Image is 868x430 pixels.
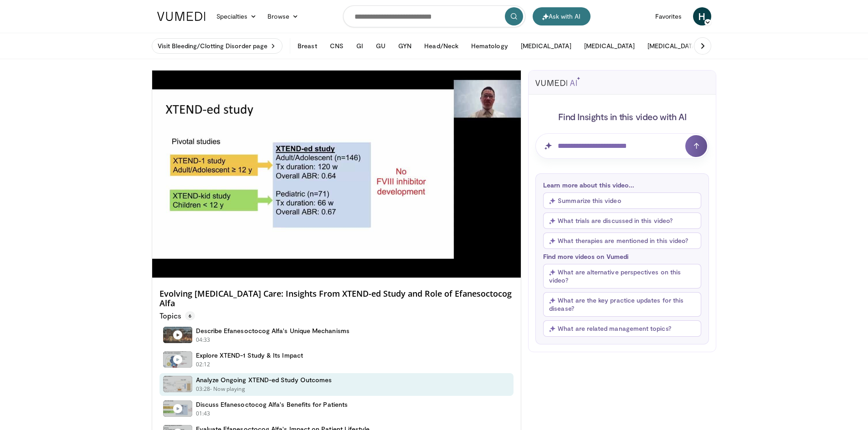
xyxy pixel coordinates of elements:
[262,7,304,25] a: Browse
[466,37,514,55] button: Hematology
[543,320,701,337] button: What are related management topics?
[650,7,688,25] a: Favorites
[642,37,704,55] button: [MEDICAL_DATA]
[543,212,701,229] button: What trials are discussed in this video?
[159,311,195,320] p: Topics
[543,192,701,209] button: Summarize this video
[211,7,262,25] a: Specialties
[210,385,245,393] p: - Now playing
[393,37,417,55] button: GYN
[535,133,709,159] input: Question for AI
[324,37,349,55] button: CNS
[693,7,711,25] a: H
[185,311,195,320] span: 6
[543,264,701,288] button: What are alternative perspectives on this video?
[157,12,205,21] img: VuMedi Logo
[159,289,514,309] h4: Evolving [MEDICAL_DATA] Care: Insights From XTEND-ed Study and Role of Efanesoctocog Alfa
[196,327,349,335] h4: Describe Efanesoctocog Alfa's Unique Mechanisms
[196,376,332,384] h4: Analyze Ongoing XTEND-ed Study Outcomes
[543,233,701,249] button: What therapies are mentioned in this video?
[292,37,322,55] button: Breast
[579,37,640,55] button: [MEDICAL_DATA]
[515,37,577,55] button: [MEDICAL_DATA]
[533,7,591,25] button: Ask with AI
[543,292,701,317] button: What are the key practice updates for this disease?
[196,410,211,418] p: 01:43
[351,37,369,55] button: GI
[343,5,525,27] input: Search topics, interventions
[196,360,211,369] p: 02:12
[196,385,211,393] p: 03:28
[370,37,391,55] button: GU
[535,111,709,122] h4: Find Insights in this video with AI
[196,351,303,359] h4: Explore XTEND-1 Study & Its Impact
[196,400,348,409] h4: Discuss Efanesoctocog Alfa's Benefits for Patients
[543,253,701,260] p: Find more videos on Vumedi
[543,181,701,189] p: Learn more about this video...
[535,77,580,86] img: vumedi-ai-logo.svg
[419,37,464,55] button: Head/Neck
[152,71,521,278] video-js: Video Player
[196,336,211,344] p: 04:33
[152,38,283,54] a: Visit Bleeding/Clotting Disorder page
